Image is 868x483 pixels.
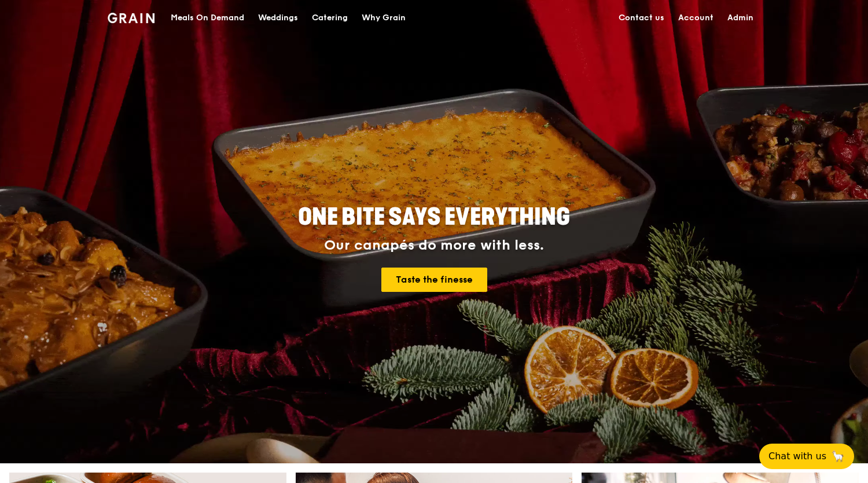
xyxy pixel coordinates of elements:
button: Chat with us🦙 [759,444,854,469]
span: ONE BITE SAYS EVERYTHING [298,203,570,231]
div: Weddings [258,1,298,35]
a: Why Grain [355,1,413,35]
a: Catering [305,1,355,35]
a: Account [671,1,720,35]
img: Grain [108,13,155,23]
a: Taste the finesse [381,268,487,292]
div: Meals On Demand [171,1,244,35]
div: Our canapés do more with less. [226,237,642,254]
a: Weddings [251,1,305,35]
span: Chat with us [768,449,826,463]
span: 🦙 [831,449,845,463]
a: Contact us [612,1,671,35]
div: Why Grain [362,1,406,35]
div: Catering [312,1,348,35]
a: Admin [720,1,760,35]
